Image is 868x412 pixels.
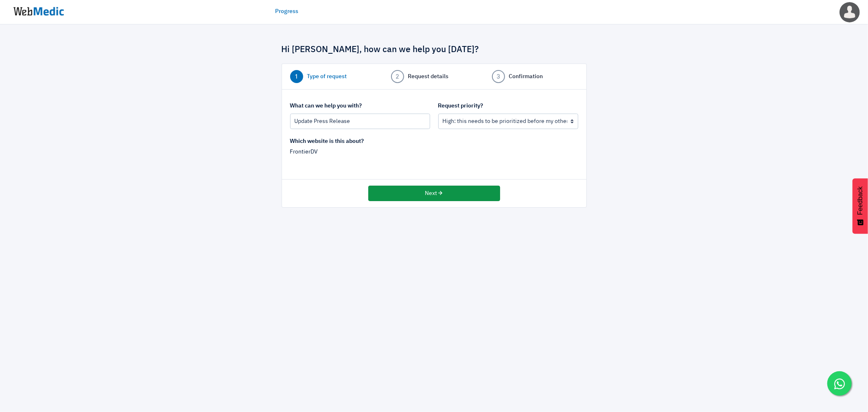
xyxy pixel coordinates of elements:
strong: Request priority? [438,103,483,109]
a: 2 Request details [391,70,477,83]
a: 3 Confirmation [492,70,578,83]
a: 1 Type of request [290,70,376,83]
span: Feedback [857,186,864,215]
h4: Hi [PERSON_NAME], how can we help you [DATE]? [282,45,587,55]
button: Feedback - Show survey [853,178,868,234]
span: Type of request [307,72,347,81]
p: FrontierDV [290,148,430,156]
strong: Which website is this about? [290,138,364,144]
span: 1 [290,70,303,83]
strong: What can we help you with? [290,103,362,109]
span: 3 [492,70,505,83]
span: 2 [391,70,404,83]
span: Confirmation [509,72,543,81]
span: Request details [408,72,449,81]
a: Progress [275,7,299,16]
button: Next [368,186,500,201]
